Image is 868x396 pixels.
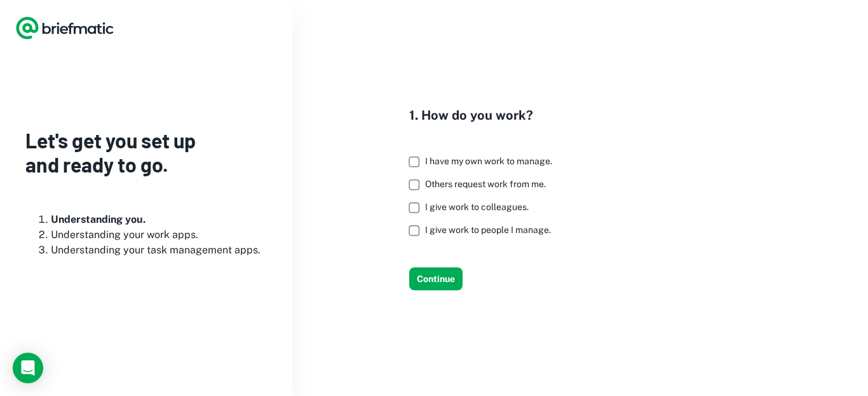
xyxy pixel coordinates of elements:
[25,128,267,177] h3: Let's get you set up and ready to go.
[425,156,552,166] span: I have my own work to manage.
[13,353,43,383] div: Load Chat
[409,267,463,290] button: Continue
[51,227,267,243] li: Understanding your work apps.
[425,225,551,235] span: I give work to people I manage.
[15,15,114,41] a: Logo
[425,179,546,189] span: Others request work from me.
[51,213,146,225] b: Understanding you.
[51,243,267,258] li: Understanding your task management apps.
[425,202,529,212] span: I give work to colleagues.
[409,106,562,125] h4: 1. How do you work?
